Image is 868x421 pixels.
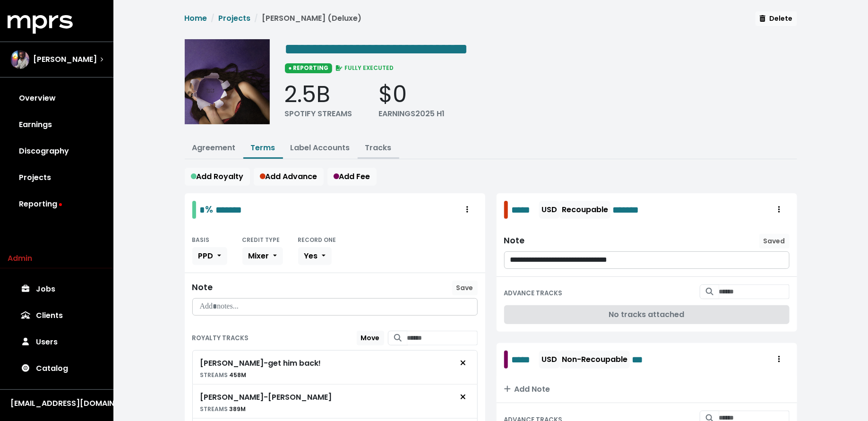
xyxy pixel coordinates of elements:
span: Edit value [216,205,242,215]
small: CREDIT TYPE [242,236,280,244]
button: Move [357,331,384,345]
small: RECORD ONE [298,236,336,244]
small: ADVANCE TRACKS [504,289,563,298]
a: Terms [251,142,275,153]
small: 389M [200,405,246,413]
a: Home [185,13,207,24]
span: Edit value [612,203,655,217]
button: Add Advance [254,168,324,186]
span: Edit value [285,42,468,57]
button: Add Note [497,376,797,403]
div: 2.5B [285,81,352,108]
a: mprs logo [8,18,73,29]
nav: breadcrumb [185,13,362,32]
small: ROYALTY TRACKS [192,334,249,343]
span: Edit value [512,203,538,217]
span: USD [541,204,557,215]
input: Search for tracks by title and link them to this royalty [407,331,478,345]
a: Users [8,329,106,355]
span: Add Royalty [191,171,244,182]
button: Recoupable [559,201,610,219]
span: Edit value [512,352,538,367]
span: Add Note [504,384,550,395]
div: Note [504,236,525,246]
div: Note [192,283,213,292]
button: Remove royalty target [453,354,473,372]
button: Remove royalty target [453,388,473,406]
div: [PERSON_NAME] - [PERSON_NAME] [200,392,332,403]
span: Recoupable [562,204,608,215]
span: % [206,203,214,216]
button: Royalty administration options [769,201,790,219]
a: Reporting [8,191,106,217]
div: [EMAIL_ADDRESS][DOMAIN_NAME] [10,398,103,409]
span: PPD [198,250,214,261]
a: Overview [8,85,106,112]
li: [PERSON_NAME] (Deluxe) [251,13,362,24]
a: Projects [219,13,251,24]
span: Non-Recoupable [562,354,627,365]
span: Mixer [249,250,269,261]
button: Add Royalty [185,168,250,186]
span: Edit value [632,352,648,367]
span: STREAMS [200,371,228,379]
button: Mixer [242,247,283,265]
a: Jobs [8,276,106,302]
small: BASIS [192,236,210,244]
a: Earnings [8,112,106,138]
span: Edit value [200,205,206,215]
input: Search for tracks by title and link them to this advance [719,284,790,299]
div: [PERSON_NAME] - get him back! [200,358,321,369]
span: FULLY EXECUTED [334,64,394,72]
div: SPOTIFY STREAMS [285,108,352,120]
button: Royalty administration options [457,201,478,219]
a: Clients [8,302,106,329]
span: [PERSON_NAME] [33,54,97,65]
button: USD [539,351,559,369]
a: Discography [8,138,106,164]
img: The selected account / producer [10,50,29,69]
button: USD [539,201,559,219]
button: Non-Recoupable [559,351,630,369]
span: STREAMS [200,405,228,413]
button: Yes [298,247,332,265]
small: 458M [200,371,247,379]
a: Catalog [8,355,106,382]
button: PPD [192,247,227,265]
a: Agreement [192,142,236,153]
span: Delete [760,14,792,23]
span: Add Fee [334,171,370,182]
button: Add Fee [327,168,377,186]
span: ● REPORTING [285,63,333,73]
a: Tracks [365,142,392,153]
img: Album cover for this project [185,39,270,124]
div: EARNINGS 2025 H1 [379,108,445,120]
span: Add Advance [260,171,318,182]
a: Label Accounts [291,142,350,153]
a: Projects [8,164,106,191]
div: $0 [379,81,445,108]
span: USD [541,354,557,365]
span: Move [361,333,380,343]
span: Yes [304,250,318,261]
button: [EMAIL_ADDRESS][DOMAIN_NAME] [8,397,106,410]
button: Royalty administration options [769,351,790,369]
div: No tracks attached [504,305,790,324]
button: Delete [756,11,797,26]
